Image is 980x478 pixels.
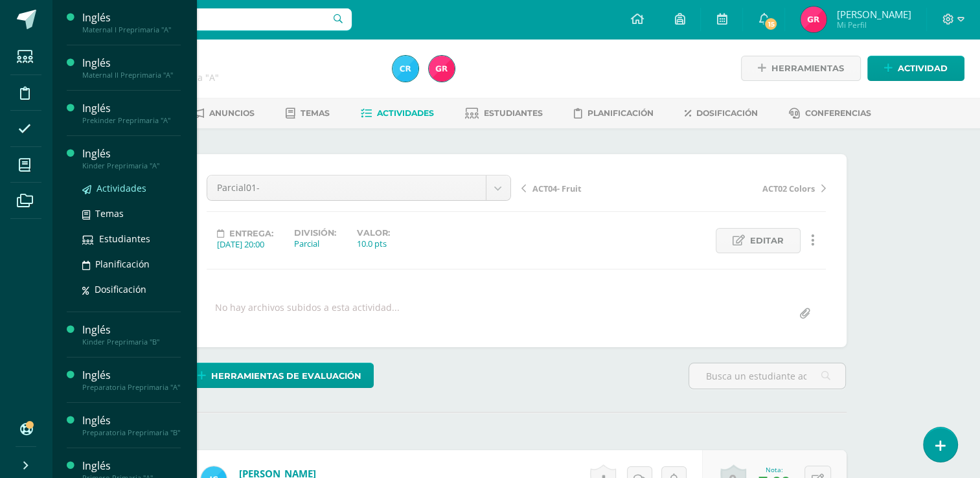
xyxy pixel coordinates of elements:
[357,228,390,238] label: Valor:
[82,116,181,125] div: Prekinder Preprimaria "A"
[674,181,826,194] a: ACT02 Colors
[587,108,654,118] span: Planificación
[82,25,181,34] div: Maternal I Preprimaria "A"
[696,108,758,118] span: Dosificación
[95,258,150,270] span: Planificación
[357,238,390,249] div: 10.0 pts
[186,363,374,388] a: Herramientas de evaluación
[836,8,911,21] span: [PERSON_NAME]
[801,6,826,32] img: a8b7d6a32ad83b69ddb3ec802e209076.png
[217,176,476,200] span: Parcial01-
[301,108,330,118] span: Temas
[685,103,758,124] a: Dosificación
[82,161,181,170] div: Kinder Preprimaria "A"
[532,183,582,194] span: ACT04- Fruit
[82,146,181,170] a: InglésKinder Preprimaria "A"
[95,283,146,295] span: Dosificación
[101,71,377,84] div: Maternal II Preprimaria 'A'
[82,323,181,347] a: InglésKinder Preprimaria "B"
[82,459,181,473] div: Inglés
[758,465,790,474] div: Nota:
[82,101,181,125] a: InglésPrekinder Preprimaria "A"
[95,207,124,220] span: Temas
[211,364,361,388] span: Herramientas de evaluación
[82,383,181,392] div: Preparatoria Preprimaria "A"
[82,428,181,437] div: Preparatoria Preprimaria "B"
[82,10,181,25] div: Inglés
[741,56,861,81] a: Herramientas
[484,108,543,118] span: Estudiantes
[82,10,181,34] a: InglésMaternal I Preprimaria "A"
[82,282,181,297] a: Dosificación
[82,323,181,337] div: Inglés
[574,103,654,124] a: Planificación
[82,71,181,80] div: Maternal II Preprimaria "A"
[361,103,434,124] a: Actividades
[82,368,181,392] a: InglésPreparatoria Preprimaria "A"
[82,146,181,161] div: Inglés
[762,183,815,194] span: ACT02 Colors
[377,108,434,118] span: Actividades
[286,103,330,124] a: Temas
[82,413,181,428] div: Inglés
[99,233,150,245] span: Estudiantes
[60,8,352,30] input: Busca un usuario...
[429,56,455,82] img: a8b7d6a32ad83b69ddb3ec802e209076.png
[82,337,181,347] div: Kinder Preprimaria "B"
[836,19,911,30] span: Mi Perfil
[82,56,181,80] a: InglésMaternal II Preprimaria "A"
[209,108,255,118] span: Anuncios
[217,238,273,250] div: [DATE] 20:00
[82,206,181,221] a: Temas
[82,181,181,196] a: Actividades
[82,101,181,116] div: Inglés
[101,53,377,71] h1: Inglés
[764,17,778,31] span: 15
[805,108,871,118] span: Conferencias
[789,103,871,124] a: Conferencias
[465,103,543,124] a: Estudiantes
[192,103,255,124] a: Anuncios
[82,413,181,437] a: InglésPreparatoria Preprimaria "B"
[82,368,181,383] div: Inglés
[521,181,674,194] a: ACT04- Fruit
[207,176,510,200] a: Parcial01-
[867,56,964,81] a: Actividad
[97,182,146,194] span: Actividades
[82,256,181,271] a: Planificación
[215,301,400,326] div: No hay archivos subidos a esta actividad...
[689,363,845,389] input: Busca un estudiante aquí...
[82,56,181,71] div: Inglés
[82,231,181,246] a: Estudiantes
[898,56,948,80] span: Actividad
[750,229,784,253] span: Editar
[229,229,273,238] span: Entrega:
[771,56,844,80] span: Herramientas
[393,56,418,82] img: d829077fea71188f4ea6f616d71feccb.png
[294,238,336,249] div: Parcial
[294,228,336,238] label: División:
